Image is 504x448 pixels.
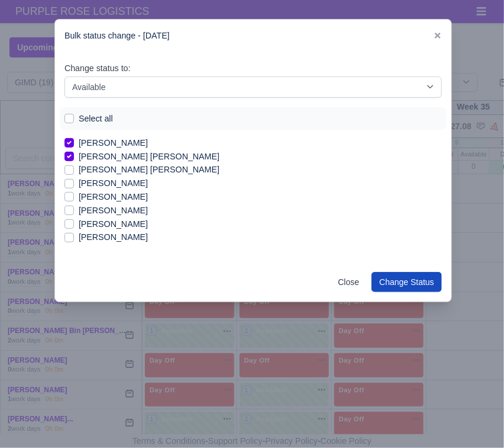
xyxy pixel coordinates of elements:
[79,217,148,231] label: [PERSON_NAME]
[79,136,148,150] label: [PERSON_NAME]
[445,391,504,448] iframe: Chat Widget
[79,190,148,204] label: [PERSON_NAME]
[79,163,219,177] label: [PERSON_NAME] [PERSON_NAME]
[64,62,131,75] label: Change status to:
[79,150,219,164] label: [PERSON_NAME] [PERSON_NAME]
[79,177,148,190] label: [PERSON_NAME]
[371,272,442,292] button: Change Status
[79,112,113,126] label: Select all
[55,20,451,52] div: Bulk status change - [DATE]
[79,231,148,244] label: [PERSON_NAME]
[79,204,148,217] label: [PERSON_NAME]
[331,272,367,292] a: Close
